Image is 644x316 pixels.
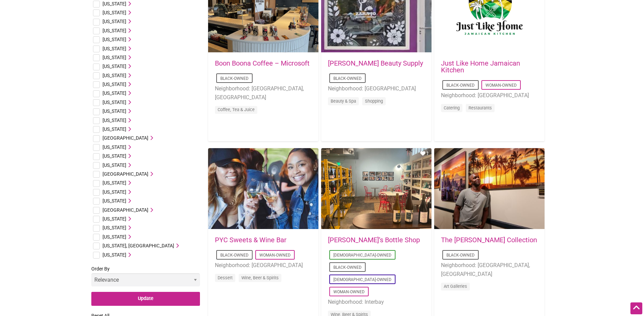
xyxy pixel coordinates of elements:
span: [US_STATE] [103,19,126,24]
label: Order By [91,265,200,292]
a: Beauty & Spa [331,99,356,104]
a: Art Galleries [444,284,467,289]
a: [DEMOGRAPHIC_DATA]-Owned [333,277,391,282]
a: Black-Owned [446,253,475,258]
a: [PERSON_NAME] Beauty Supply [328,59,423,67]
span: [US_STATE] [103,162,126,168]
a: Woman-Owned [485,83,517,88]
a: Woman-Owned [259,253,291,258]
span: [US_STATE] [103,108,126,114]
li: Neighborhood: [GEOGRAPHIC_DATA] [441,91,538,100]
span: [US_STATE] [103,180,126,186]
a: The [PERSON_NAME] Collection [441,236,537,244]
a: Black-Owned [446,83,475,88]
span: [GEOGRAPHIC_DATA] [103,207,148,213]
span: [US_STATE] [103,46,126,51]
a: Black-Owned [220,253,249,258]
span: [US_STATE] [103,189,126,195]
span: [US_STATE] [103,64,126,69]
li: Neighborhood: [GEOGRAPHIC_DATA], [GEOGRAPHIC_DATA] [441,261,538,278]
span: [US_STATE] [103,28,126,33]
a: Just Like Home Jamaican Kitchen [441,59,520,74]
span: [US_STATE] [103,1,126,6]
a: Shopping [365,99,383,104]
a: Coffee, Tea & Juice [218,107,255,112]
select: Order By [91,273,200,286]
a: PYC Sweets & Wine Bar [215,236,287,244]
span: [US_STATE] [103,55,126,60]
span: [US_STATE], [GEOGRAPHIC_DATA] [103,243,174,248]
a: Restaurants [468,105,492,110]
li: Neighborhood: [GEOGRAPHIC_DATA], [GEOGRAPHIC_DATA] [215,84,312,102]
a: [DEMOGRAPHIC_DATA]-Owned [333,253,391,258]
a: Wine, Beer & Spirits [241,275,279,280]
input: Update [91,292,200,306]
span: [US_STATE] [103,82,126,87]
span: [US_STATE] [103,144,126,150]
span: [US_STATE] [103,252,126,258]
a: Black-Owned [220,76,249,81]
a: [PERSON_NAME]’s Bottle Shop [328,236,420,244]
span: [GEOGRAPHIC_DATA] [103,135,148,141]
a: Boon Boona Coffee – Microsoft [215,59,310,67]
li: Neighborhood: [GEOGRAPHIC_DATA] [328,84,425,93]
a: Black-Owned [333,76,362,81]
span: [US_STATE] [103,234,126,240]
span: [US_STATE] [103,100,126,105]
span: [US_STATE] [103,118,126,123]
span: [US_STATE] [103,126,126,132]
a: Dessert [218,275,233,280]
span: [GEOGRAPHIC_DATA] [103,171,148,177]
span: [US_STATE] [103,10,126,15]
a: Black-Owned [333,265,362,270]
span: [US_STATE] [103,90,126,96]
a: Catering [444,105,460,110]
span: [US_STATE] [103,198,126,204]
span: [US_STATE] [103,153,126,159]
li: Neighborhood: [GEOGRAPHIC_DATA] [215,261,312,270]
div: Scroll Back to Top [630,302,642,314]
span: [US_STATE] [103,225,126,230]
span: [US_STATE] [103,37,126,42]
span: [US_STATE] [103,216,126,222]
a: Woman-Owned [333,289,365,294]
li: Neighborhood: Interbay [328,298,425,306]
span: [US_STATE] [103,73,126,78]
